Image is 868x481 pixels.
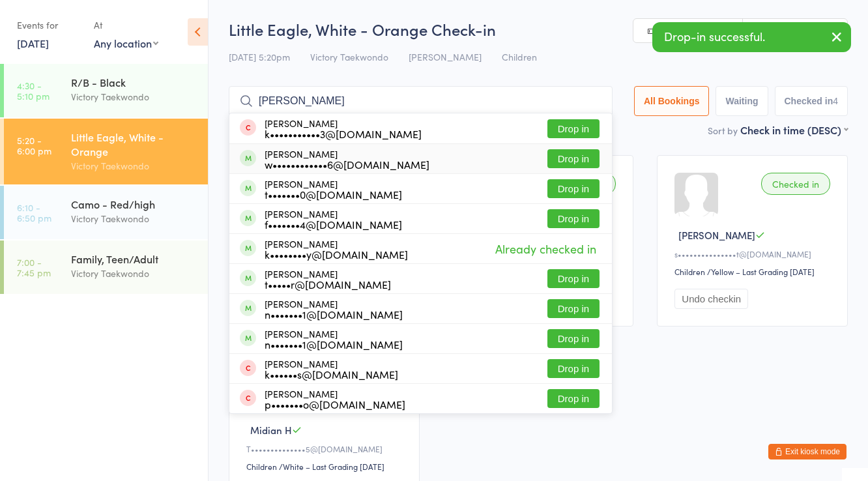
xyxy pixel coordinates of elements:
span: Midian H [250,423,292,437]
div: p•••••••o@[DOMAIN_NAME] [265,399,405,409]
span: Children [502,50,537,63]
button: All Bookings [634,86,710,116]
h2: Little Eagle, White - Orange Check-in [229,18,848,40]
div: [PERSON_NAME] [265,239,408,259]
div: Victory Taekwondo [71,211,197,226]
a: 7:00 -7:45 pmFamily, Teen/AdultVictory Taekwondo [4,241,208,294]
label: Sort by [708,124,738,137]
div: t•••••••0@[DOMAIN_NAME] [265,189,402,199]
div: f•••••••4@[DOMAIN_NAME] [265,219,402,229]
button: Drop in [547,149,600,168]
div: T••••••••••••••5@[DOMAIN_NAME] [246,443,406,454]
div: Camo - Red/high [71,197,197,211]
div: Any location [94,36,158,50]
input: Search [229,86,613,116]
a: 4:30 -5:10 pmR/B - BlackVictory Taekwondo [4,64,208,117]
a: 5:20 -6:00 pmLittle Eagle, White - OrangeVictory Taekwondo [4,119,208,184]
span: [PERSON_NAME] [409,50,482,63]
time: 5:20 - 6:00 pm [17,135,51,156]
div: [PERSON_NAME] [265,118,422,139]
button: Drop in [547,359,600,378]
div: n•••••••1@[DOMAIN_NAME] [265,339,403,349]
time: 6:10 - 6:50 pm [17,202,51,223]
div: Events for [17,14,81,36]
div: [PERSON_NAME] [265,149,429,169]
button: Drop in [547,119,600,138]
button: Checked in4 [775,86,848,116]
span: / White – Last Grading [DATE] [279,461,384,472]
div: [PERSON_NAME] [265,358,398,379]
button: Drop in [547,209,600,228]
div: At [94,14,158,36]
a: [DATE] [17,36,49,50]
div: R/B - Black [71,75,197,89]
button: Drop in [547,299,600,318]
div: [PERSON_NAME] [265,299,403,319]
div: t•••••r@[DOMAIN_NAME] [265,279,391,289]
div: Little Eagle, White - Orange [71,130,197,158]
div: [PERSON_NAME] [265,209,402,229]
div: Victory Taekwondo [71,266,197,281]
div: k•••••••••••3@[DOMAIN_NAME] [265,128,422,139]
div: Check in time (DESC) [740,123,848,137]
button: Drop in [547,269,600,288]
div: Victory Taekwondo [71,158,197,173]
span: [PERSON_NAME] [678,228,755,242]
div: Family, Teen/Adult [71,252,197,266]
div: [PERSON_NAME] [265,179,402,199]
span: Victory Taekwondo [310,50,388,63]
div: Children [246,461,277,472]
div: n•••••••1@[DOMAIN_NAME] [265,309,403,319]
button: Exit kiosk mode [768,444,846,459]
div: Checked in [761,173,830,195]
div: k••••••••y@[DOMAIN_NAME] [265,249,408,259]
time: 4:30 - 5:10 pm [17,80,50,101]
div: Victory Taekwondo [71,89,197,104]
div: [PERSON_NAME] [265,388,405,409]
span: Already checked in [492,237,600,260]
div: w••••••••••••6@[DOMAIN_NAME] [265,159,429,169]
div: s•••••••••••••••t@[DOMAIN_NAME] [674,248,834,259]
button: Drop in [547,179,600,198]
div: Children [674,266,705,277]
button: Drop in [547,329,600,348]
div: [PERSON_NAME] [265,328,403,349]
time: 7:00 - 7:45 pm [17,257,51,278]
div: Drop-in successful. [652,22,851,52]
button: Undo checkin [674,289,748,309]
button: Waiting [716,86,768,116]
div: k••••••s@[DOMAIN_NAME] [265,369,398,379]
div: 4 [833,96,838,106]
div: [PERSON_NAME] [265,269,391,289]
span: [DATE] 5:20pm [229,50,290,63]
button: Drop in [547,389,600,408]
a: 6:10 -6:50 pmCamo - Red/highVictory Taekwondo [4,186,208,239]
span: / Yellow – Last Grading [DATE] [707,266,815,277]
